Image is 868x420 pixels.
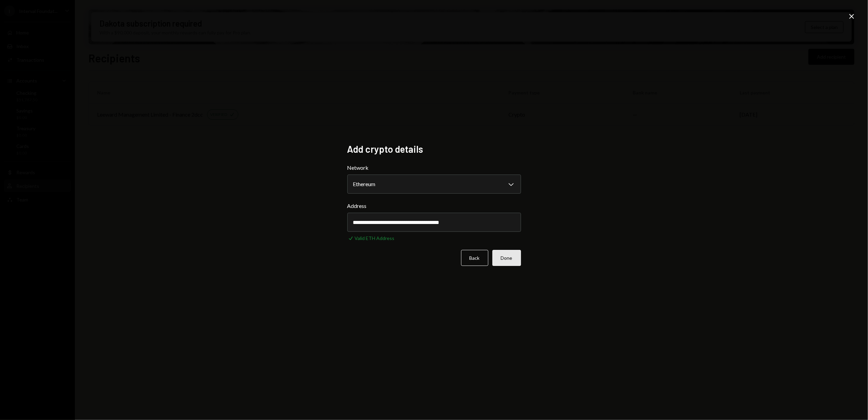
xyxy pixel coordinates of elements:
button: Done [492,250,521,266]
button: Back [461,250,488,266]
h2: Add crypto details [347,142,521,156]
div: Valid ETH Address [355,235,395,242]
label: Address [347,202,521,210]
label: Network [347,164,521,172]
button: Network [347,175,521,194]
